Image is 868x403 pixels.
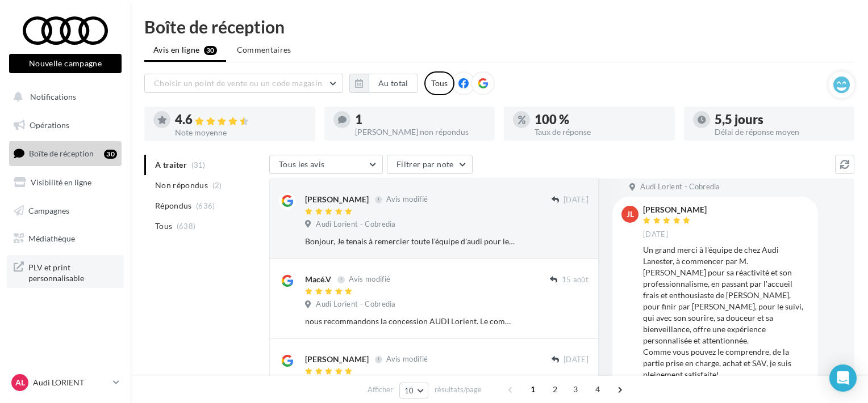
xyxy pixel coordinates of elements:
span: Avis modifié [349,275,390,284]
span: résultats/page [435,384,482,395]
span: Médiathèque [28,234,75,243]
button: Choisir un point de vente ou un code magasin [144,74,343,93]
a: Médiathèque [7,227,124,251]
div: 1 [355,113,486,126]
div: Open Intercom Messenger [829,364,857,392]
div: Bonjour, Je tenais à remercier toute l'équipe d'audi pour leur professionnalisme et leur accueil ... [305,236,515,247]
span: Répondus [155,200,192,211]
span: Audi Lorient - Cobredia [640,182,720,192]
span: 3 [566,380,585,398]
span: 10 [404,386,414,395]
span: (636) [196,201,215,210]
span: Audi Lorient - Cobredia [316,219,395,230]
span: PLV et print personnalisable [28,260,117,284]
span: Tous les avis [279,159,325,169]
span: (2) [212,181,222,190]
div: [PERSON_NAME] non répondus [355,128,486,136]
p: Audi LORIENT [33,377,108,388]
div: 5,5 jours [715,113,846,126]
a: Visibilité en ligne [7,171,124,194]
span: 2 [546,380,564,398]
span: 1 [524,380,542,398]
div: [PERSON_NAME] [305,354,369,365]
button: Nouvelle campagne [9,54,122,73]
span: Audi Lorient - Cobredia [316,299,395,309]
span: jl [627,209,634,220]
a: Boîte de réception30 [7,141,124,166]
button: Au total [349,74,418,93]
span: Commentaires [237,44,291,56]
div: Note moyenne [175,129,306,137]
a: AL Audi LORIENT [9,372,122,393]
a: Opérations [7,113,124,137]
span: Avis modifié [386,195,428,204]
button: Filtrer par note [387,155,473,174]
div: Délai de réponse moyen [715,128,846,136]
span: 4 [589,380,607,398]
span: AL [15,377,25,388]
span: (638) [177,222,196,231]
span: Afficher [368,384,393,395]
span: Avis modifié [386,355,428,364]
div: 100 % [535,113,666,126]
div: [PERSON_NAME] [643,206,707,214]
a: Campagnes [7,199,124,223]
span: [DATE] [564,355,589,365]
span: 15 août [562,275,589,285]
div: Tous [424,71,454,95]
button: Au total [369,74,418,93]
span: Choisir un point de vente ou un code magasin [154,78,322,88]
div: Boîte de réception [144,18,854,35]
span: Campagnes [28,205,69,215]
span: [DATE] [643,230,668,240]
span: [DATE] [564,195,589,205]
span: Opérations [30,120,69,130]
div: Taux de réponse [535,128,666,136]
button: Tous les avis [269,155,383,174]
span: Non répondus [155,180,208,191]
span: Tous [155,220,172,232]
span: Boîte de réception [29,149,94,158]
div: Macé.V [305,274,331,285]
button: Notifications [7,85,119,109]
div: 4.6 [175,113,306,126]
span: Visibilité en ligne [31,177,91,187]
div: nous recommandons la concession AUDI Lorient. Le commercial, [PERSON_NAME], a su cibler notre rec... [305,316,515,327]
div: 30 [104,150,117,159]
div: [PERSON_NAME] [305,194,369,205]
span: Notifications [30,92,76,101]
a: PLV et print personnalisable [7,255,124,289]
button: 10 [399,383,428,398]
